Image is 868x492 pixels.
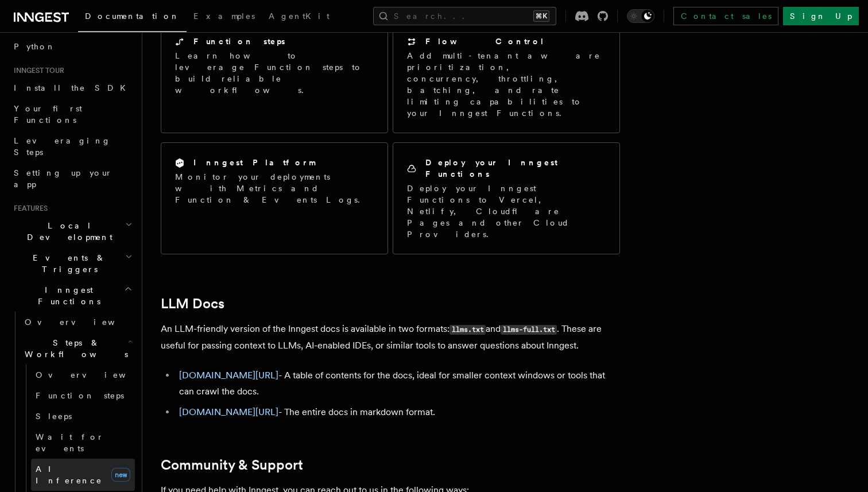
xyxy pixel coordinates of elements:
li: - The entire docs in markdown format. [176,404,620,420]
span: Inngest Functions [9,284,124,307]
span: Install the SDK [14,83,133,92]
a: Examples [187,3,262,31]
a: Your first Functions [9,98,135,130]
a: Sign Up [783,7,859,25]
span: Inngest tour [9,66,64,75]
li: - A table of contents for the docs, ideal for smaller context windows or tools that can crawl the... [176,367,620,400]
span: Steps & Workflows [20,337,128,360]
span: AgentKit [269,11,330,21]
button: Steps & Workflows [20,332,135,365]
a: Python [9,36,135,57]
kbd: ⌘K [533,10,549,22]
span: Setting up your app [14,168,113,189]
a: Overview [31,365,135,385]
span: Sleeps [36,412,72,421]
p: Monitor your deployments with Metrics and Function & Events Logs. [175,171,374,206]
button: Events & Triggers [9,247,135,280]
span: Events & Triggers [9,252,125,275]
code: llms-full.txt [501,325,557,335]
a: Setting up your app [9,162,135,195]
a: Deploy your Inngest FunctionsDeploy your Inngest Functions to Vercel, Netlify, Cloudflare Pages a... [393,142,620,254]
code: llms.txt [449,325,486,335]
a: Documentation [78,3,187,32]
a: Overview [20,312,135,332]
a: AI Inferencenew [31,459,135,491]
h2: Deploy your Inngest Functions [425,157,606,180]
span: Leveraging Steps [14,136,111,157]
a: [DOMAIN_NAME][URL] [179,370,278,381]
span: Wait for events [36,432,104,453]
button: Search...⌘K [373,7,556,25]
span: Examples [193,11,255,21]
a: Inngest PlatformMonitor your deployments with Metrics and Function & Events Logs. [161,142,388,254]
a: Community & Support [161,457,303,473]
p: Add multi-tenant aware prioritization, concurrency, throttling, batching, and rate limiting capab... [407,50,606,119]
span: Your first Functions [14,104,82,125]
span: AI Inference [36,464,102,485]
a: Install the SDK [9,78,135,98]
a: [DOMAIN_NAME][URL] [179,406,278,417]
button: Local Development [9,215,135,247]
h2: Function steps [193,36,285,47]
span: Overview [36,370,154,379]
span: Local Development [9,220,125,243]
p: Deploy your Inngest Functions to Vercel, Netlify, Cloudflare Pages and other Cloud Providers. [407,183,606,240]
a: Contact sales [673,7,778,25]
span: Features [9,204,48,213]
span: new [111,468,130,482]
a: AgentKit [262,3,336,31]
span: Function steps [36,391,124,400]
h2: Inngest Platform [193,157,315,168]
p: Learn how to leverage Function steps to build reliable workflows. [175,50,374,96]
p: An LLM-friendly version of the Inngest docs is available in two formats: and . These are useful f... [161,321,620,354]
a: Function steps [31,385,135,406]
a: Flow ControlAdd multi-tenant aware prioritization, concurrency, throttling, batching, and rate li... [393,21,620,133]
span: Documentation [85,11,180,21]
a: Function stepsLearn how to leverage Function steps to build reliable workflows. [161,21,388,133]
span: Python [14,42,56,51]
a: Sleeps [31,406,135,427]
h2: Flow Control [425,36,545,47]
span: Overview [25,317,143,327]
button: Toggle dark mode [627,9,654,23]
a: Leveraging Steps [9,130,135,162]
button: Inngest Functions [9,280,135,312]
a: LLM Docs [161,296,224,312]
a: Wait for events [31,427,135,459]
